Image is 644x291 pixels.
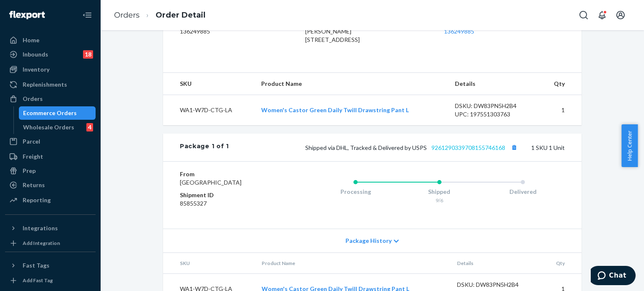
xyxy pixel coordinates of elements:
[543,253,582,274] th: Qty
[457,281,536,289] div: DSKU: DW83PN5H2B4
[23,137,40,146] div: Parcel
[254,73,448,95] th: Product Name
[5,178,96,192] a: Returns
[114,10,140,20] a: Orders
[5,135,96,148] a: Parcel
[9,11,45,19] img: Flexport logo
[345,237,392,245] span: Package History
[180,191,280,199] dt: Shipment ID
[397,188,481,196] div: Shipped
[444,28,474,35] a: 136249885
[180,170,280,178] dt: From
[229,142,565,153] div: 1 SKU 1 Unit
[594,7,610,23] button: Open notifications
[23,123,74,131] div: Wholesale Orders
[5,63,96,76] a: Inventory
[180,199,280,208] dd: 85855327
[450,253,543,274] th: Details
[23,167,36,175] div: Prep
[5,92,96,106] a: Orders
[163,253,255,274] th: SKU
[156,10,205,20] a: Order Detail
[431,144,505,151] a: 9261290339708155746168
[455,110,534,118] div: UPC: 197551303763
[19,106,96,120] a: Ecommerce Orders
[5,164,96,178] a: Prep
[23,196,51,204] div: Reporting
[23,224,58,232] div: Integrations
[509,142,519,153] button: Copy tracking number
[23,109,77,117] div: Ecommerce Orders
[575,7,592,23] button: Open Search Box
[23,65,49,74] div: Inventory
[23,50,48,59] div: Inbounds
[107,3,212,28] ol: breadcrumbs
[305,144,519,151] span: Shipped via DHL, Tracked & Delivered by USPS
[5,259,96,272] button: Fast Tags
[5,238,96,248] a: Add Integration
[5,78,96,91] a: Replenishments
[591,266,636,287] iframe: Opens a widget where you can chat to one of our agents
[540,95,582,126] td: 1
[163,95,254,126] td: WA1-W7D-CTG-LA
[23,152,43,161] div: Freight
[23,80,67,89] div: Replenishments
[261,106,409,113] a: Women's Castor Green Daily Twill Drawstring Pant L
[23,239,60,247] div: Add Integration
[83,50,93,59] div: 18
[5,48,96,61] a: Inbounds18
[5,33,96,47] a: Home
[86,123,93,131] div: 4
[540,73,582,95] th: Qty
[180,179,241,186] span: [GEOGRAPHIC_DATA]
[180,27,292,36] dd: 136249885
[255,253,450,274] th: Product Name
[397,197,481,204] div: 9/6
[481,188,565,196] div: Delivered
[23,181,45,189] div: Returns
[23,261,49,270] div: Fast Tags
[5,193,96,207] a: Reporting
[612,7,629,23] button: Open account menu
[23,95,43,103] div: Orders
[448,73,540,95] th: Details
[621,124,638,167] button: Help Center
[23,36,39,44] div: Home
[5,150,96,163] a: Freight
[180,142,229,153] div: Package 1 of 1
[79,7,96,23] button: Close Navigation
[163,73,254,95] th: SKU
[455,102,534,110] div: DSKU: DW83PN5H2B4
[314,188,397,196] div: Processing
[5,221,96,235] button: Integrations
[19,121,96,134] a: Wholesale Orders4
[5,276,96,286] a: Add Fast Tag
[23,277,53,284] div: Add Fast Tag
